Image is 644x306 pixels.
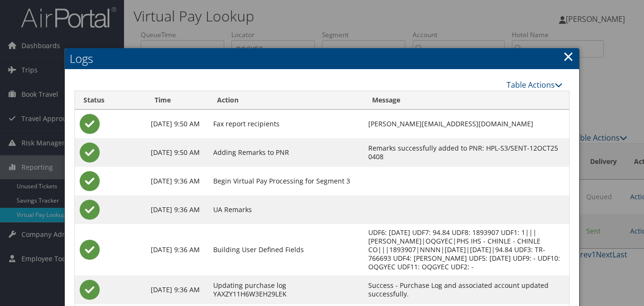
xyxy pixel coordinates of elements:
[146,275,208,304] td: [DATE] 9:36 AM
[146,224,208,275] td: [DATE] 9:36 AM
[364,275,569,304] td: Success - Purchase Log and associated account updated successfully.
[75,91,146,110] th: Status: activate to sort column ascending
[364,110,569,138] td: [PERSON_NAME][EMAIL_ADDRESS][DOMAIN_NAME]
[146,110,208,138] td: [DATE] 9:50 AM
[364,138,569,167] td: Remarks successfully added to PNR: HPL-S3/SENT-12OCT25 0408
[563,47,574,66] a: Close
[208,91,364,110] th: Action: activate to sort column ascending
[364,224,569,275] td: UDF6: [DATE] UDF7: 94.84 UDF8: 1893907 UDF1: 1|||[PERSON_NAME]|OQGYEC|PHS IHS - CHINLE - CHINLE C...
[146,195,208,224] td: [DATE] 9:36 AM
[208,195,364,224] td: UA Remarks
[208,224,364,275] td: Building User Defined Fields
[364,91,569,110] th: Message: activate to sort column ascending
[208,167,364,195] td: Begin Virtual Pay Processing for Segment 3
[208,138,364,167] td: Adding Remarks to PNR
[146,138,208,167] td: [DATE] 9:50 AM
[208,110,364,138] td: Fax report recipients
[146,91,208,110] th: Time: activate to sort column ascending
[65,48,579,69] h2: Logs
[208,275,364,304] td: Updating purchase log YAXZY11H6W3EH29LEK
[146,167,208,195] td: [DATE] 9:36 AM
[507,80,562,90] a: Table Actions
